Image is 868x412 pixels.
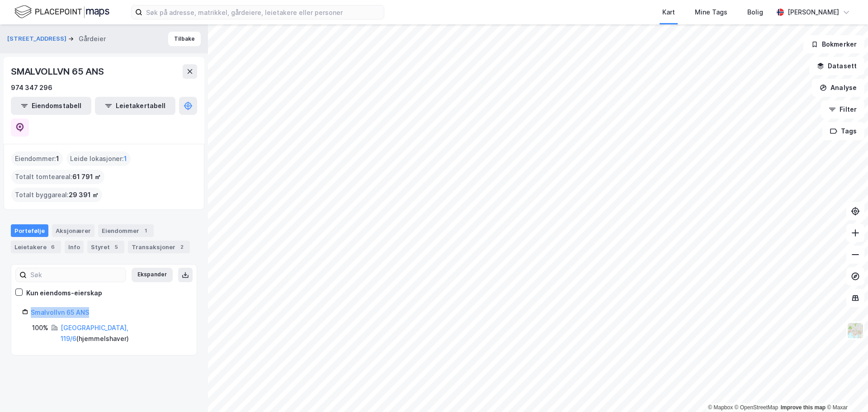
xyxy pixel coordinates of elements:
a: Smalvollvn 65 ANS [31,308,89,316]
div: Bolig [747,7,763,18]
div: Totalt byggareal : [11,188,102,202]
div: Portefølje [11,224,48,237]
button: Tilbake [168,32,201,46]
input: Søk på adresse, matrikkel, gårdeiere, leietakere eller personer [142,5,384,19]
a: [GEOGRAPHIC_DATA], 119/6 [61,324,128,342]
div: Transaksjoner [128,241,190,253]
div: Mine Tags [695,7,727,18]
a: OpenStreetMap [735,404,778,411]
div: Eiendommer [98,224,154,237]
div: Kun eiendoms-eierskap [26,288,102,298]
span: 1 [124,153,127,164]
div: Styret [87,241,124,253]
div: SMALVOLLVN 65 ANS [11,64,106,79]
div: 2 [177,242,186,251]
button: [STREET_ADDRESS] [7,34,68,43]
span: 29 391 ㎡ [69,189,99,200]
div: Leide lokasjoner : [66,152,131,166]
span: 1 [56,153,59,164]
a: Mapbox [708,404,733,411]
button: Analyse [812,79,864,97]
div: 6 [48,242,57,251]
div: 974 347 296 [11,82,52,93]
img: logo.f888ab2527a4732fd821a326f86c7f29.svg [14,4,109,20]
a: Improve this map [781,404,826,411]
button: Eiendomstabell [11,97,91,115]
span: 61 791 ㎡ [72,171,101,182]
input: Søk [27,268,126,282]
button: Datasett [809,57,864,75]
div: Gårdeier [79,33,106,44]
div: Eiendommer : [11,152,63,166]
button: Ekspander [132,268,173,282]
button: Filter [821,100,864,118]
iframe: Chat Widget [823,369,868,412]
div: Aksjonærer [52,224,94,237]
button: Bokmerker [803,35,864,53]
button: Tags [822,122,864,140]
div: Kart [662,7,675,18]
div: 5 [112,242,121,251]
div: Totalt tomteareal : [11,170,104,184]
img: Z [847,322,864,339]
button: Leietakertabell [95,97,175,115]
div: Leietakere [11,241,61,253]
div: 1 [141,226,150,235]
div: 100% [32,322,48,333]
div: Info [65,241,84,253]
div: ( hjemmelshaver ) [61,322,186,344]
div: [PERSON_NAME] [788,7,839,18]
